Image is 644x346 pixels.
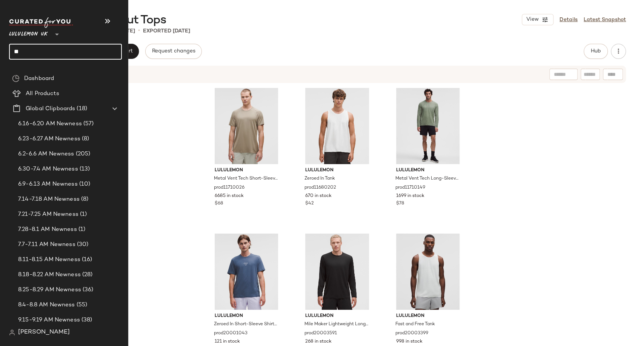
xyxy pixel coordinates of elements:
[80,195,88,204] span: (8)
[390,88,466,164] img: LM3FHKS_066863_1
[18,316,80,324] span: 9.15-9.19 AM Newness
[75,301,88,309] span: (55)
[18,328,70,337] span: [PERSON_NAME]
[299,234,375,310] img: LM3FL2S_0001_1
[80,135,89,143] span: (8)
[214,330,247,337] span: prod20001043
[215,167,278,174] span: lululemon
[138,26,140,35] span: •
[75,105,87,113] span: (18)
[215,338,240,345] span: 121 in stock
[396,167,460,174] span: lululemon
[590,48,601,54] span: Hub
[18,165,78,174] span: 6.30-7.4 AM Newness
[78,165,90,174] span: (13)
[18,150,74,158] span: 6.2-6.6 AM Newness
[396,193,424,200] span: 1699 in stock
[214,185,244,191] span: prod11710026
[214,321,278,328] span: Zeroed In Short-Sleeve Shirt Better Each Day
[18,180,78,189] span: 6.9-6.13 AM Newness
[395,330,428,337] span: prod20003399
[81,271,93,279] span: (28)
[396,313,460,320] span: lululemon
[74,150,91,158] span: (205)
[81,286,94,294] span: (36)
[395,185,425,191] span: prod11710149
[215,313,278,320] span: lululemon
[18,210,78,219] span: 7.21-7.25 AM Newness
[299,88,375,164] img: LM1337S_0002_1
[82,120,94,128] span: (57)
[18,271,81,279] span: 8.18-8.22 AM Newness
[214,175,278,182] span: Metal Vent Tech Short-Sleeve Shirt
[18,255,80,264] span: 8.11-8.15 AM Newness
[9,17,73,28] img: cfy_white_logo.C9jOOHJF.svg
[305,167,369,174] span: lululemon
[77,225,85,234] span: (1)
[18,120,82,128] span: 6.16-6.20 AM Newness
[152,48,195,54] span: Request changes
[395,175,459,182] span: Metal Vent Tech Long-Sleeve Shirt
[209,88,284,164] img: LM3FG2S_070110_1
[209,234,284,310] img: LM3FPFS_071150_1
[24,74,54,83] span: Dashboard
[18,286,81,294] span: 8.25-8.29 AM Newness
[215,193,244,200] span: 6685 in stock
[390,234,466,310] img: LM1423S_032894_1
[80,255,92,264] span: (16)
[143,27,190,35] p: Exported [DATE]
[80,316,92,324] span: (38)
[304,175,335,182] span: Zeroed In Tank
[78,180,91,189] span: (10)
[396,338,423,345] span: 998 in stock
[584,44,608,59] button: Hub
[9,329,15,335] img: svg%3e
[305,338,332,345] span: 268 in stock
[526,17,539,23] span: View
[12,75,20,82] img: svg%3e
[78,210,87,219] span: (1)
[26,89,59,98] span: All Products
[18,135,80,143] span: 6.23-6.27 AM Newness
[26,105,75,113] span: Global Clipboards
[75,240,89,249] span: (30)
[145,44,202,59] button: Request changes
[305,313,369,320] span: lululemon
[305,193,332,200] span: 670 in stock
[522,14,553,25] button: View
[559,16,578,24] a: Details
[18,301,75,309] span: 8.4-8.8 AM Newness
[395,321,435,328] span: Fast and Free Tank
[305,200,314,207] span: $42
[215,200,223,207] span: $68
[18,240,75,249] span: 7.7-7.11 AM Newness
[18,225,77,234] span: 7.28-8.1 AM Newness
[304,321,368,328] span: Mile Maker Lightweight Long-Sleeve Shirt
[396,200,404,207] span: $78
[304,330,337,337] span: prod20003591
[304,185,336,191] span: prod11680202
[18,195,80,204] span: 7.14-7.18 AM Newness
[584,16,626,24] a: Latest Snapshot
[9,26,48,39] span: Lululemon UK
